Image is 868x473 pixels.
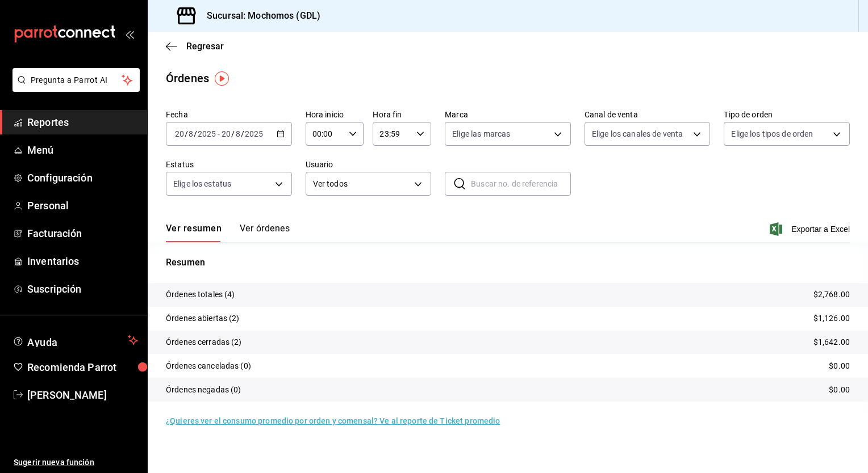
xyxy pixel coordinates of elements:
label: Usuario [306,161,432,168]
input: ---- [197,129,216,138]
button: Regresar [166,41,224,52]
h3: Sucursal: Mochomos (GDL) [198,9,320,23]
span: / [194,129,197,138]
div: Órdenes [166,70,209,87]
font: Menú [27,144,54,156]
p: Órdenes cerradas (2) [166,336,242,348]
span: Elige las marcas [452,128,510,140]
span: Elige los estatus [173,178,231,189]
button: Pregunta a Parrot AI [12,68,140,92]
p: Órdenes canceladas (0) [166,360,251,372]
button: open_drawer_menu [125,29,134,39]
p: Órdenes totales (4) [166,289,235,301]
p: $2,768.00 [813,289,850,301]
font: Exportar a Excel [791,225,850,234]
span: Ayuda [27,333,123,347]
font: Inventarios [27,255,79,267]
span: / [185,129,188,138]
p: Órdenes abiertas (2) [166,312,240,324]
font: Personal [27,200,69,212]
p: Órdenes negadas (0) [166,384,241,396]
label: Fecha [166,111,292,119]
span: / [231,129,235,138]
button: Ver órdenes [240,223,290,242]
a: ¿Quieres ver el consumo promedio por orden y comensal? Ve al reporte de Ticket promedio [166,416,500,425]
div: Pestañas de navegación [166,223,290,242]
input: -- [221,129,231,138]
label: Canal de venta [585,111,711,119]
p: $1,642.00 [813,336,850,348]
font: Ver resumen [166,223,222,234]
label: Marca [445,111,571,119]
font: Configuración [27,172,93,184]
label: Estatus [166,161,292,168]
img: Marcador de información sobre herramientas [215,71,229,86]
p: $0.00 [829,384,850,396]
font: Reportes [27,116,69,128]
font: Recomienda Parrot [27,361,116,373]
button: Exportar a Excel [772,222,850,236]
font: Suscripción [27,283,81,295]
label: Tipo de orden [724,111,850,119]
label: Hora inicio [306,111,364,119]
span: Elige los canales de venta [592,128,683,140]
label: Hora fin [373,111,431,119]
font: [PERSON_NAME] [27,389,107,401]
p: $0.00 [829,360,850,372]
p: Resumen [166,256,850,269]
input: Buscar no. de referencia [471,172,571,195]
a: Pregunta a Parrot AI [8,82,140,94]
p: $1,126.00 [813,312,850,324]
span: - [218,129,220,138]
input: -- [235,129,241,138]
input: -- [188,129,194,138]
font: Facturación [27,227,82,239]
span: / [241,129,244,138]
font: Sugerir nueva función [14,458,94,467]
input: ---- [244,129,264,138]
span: Elige los tipos de orden [731,128,813,140]
input: -- [174,129,185,138]
span: Pregunta a Parrot AI [31,74,122,86]
span: Ver todos [313,178,411,190]
span: Regresar [186,41,224,52]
